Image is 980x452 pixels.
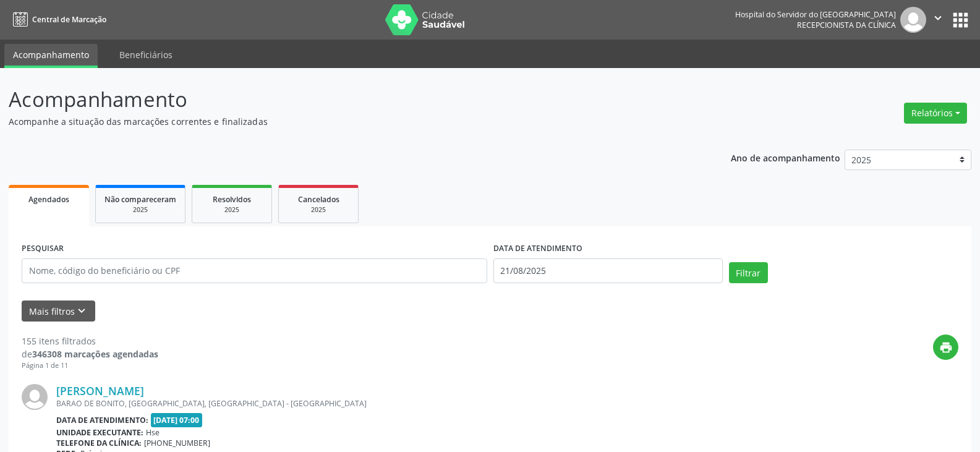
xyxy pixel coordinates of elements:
[56,398,773,409] div: BARAO DE BONITO, [GEOGRAPHIC_DATA], [GEOGRAPHIC_DATA] - [GEOGRAPHIC_DATA]
[56,384,144,398] a: [PERSON_NAME]
[493,239,582,258] label: DATA DE ATENDIMENTO
[146,427,160,438] span: Hse
[111,44,181,66] a: Beneficiários
[931,11,945,25] i: 
[950,9,971,31] button: apps
[493,258,723,283] input: Selecione um intervalo
[75,304,88,318] i: keyboard_arrow_down
[22,335,158,348] div: 155 itens filtrados
[22,360,158,371] div: Página 1 de 11
[933,335,958,360] button: print
[9,9,106,30] a: Central de Marcação
[151,413,203,427] span: [DATE] 07:00
[104,205,176,215] div: 2025
[731,150,840,165] p: Ano de acompanhamento
[4,44,98,68] a: Acompanhamento
[288,205,349,215] div: 2025
[32,14,106,25] span: Central de Marcação
[22,258,487,283] input: Nome, código do beneficiário ou CPF
[22,301,95,322] button: Mais filtroskeyboard_arrow_down
[900,7,926,33] img: img
[22,384,48,410] img: img
[797,20,896,30] span: Recepcionista da clínica
[144,438,210,448] span: [PHONE_NUMBER]
[56,427,143,438] b: Unidade executante:
[104,194,176,205] span: Não compareceram
[28,194,69,205] span: Agendados
[939,341,953,354] i: print
[56,438,142,448] b: Telefone da clínica:
[56,415,148,425] b: Data de atendimento:
[213,194,251,205] span: Resolvidos
[904,103,967,124] button: Relatórios
[22,239,64,258] label: PESQUISAR
[9,115,683,128] p: Acompanhe a situação das marcações correntes e finalizadas
[9,84,683,115] p: Acompanhamento
[735,9,896,20] div: Hospital do Servidor do [GEOGRAPHIC_DATA]
[926,7,950,33] button: 
[729,262,768,283] button: Filtrar
[32,348,158,360] strong: 346308 marcações agendadas
[201,205,263,215] div: 2025
[298,194,339,205] span: Cancelados
[22,348,158,360] div: de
